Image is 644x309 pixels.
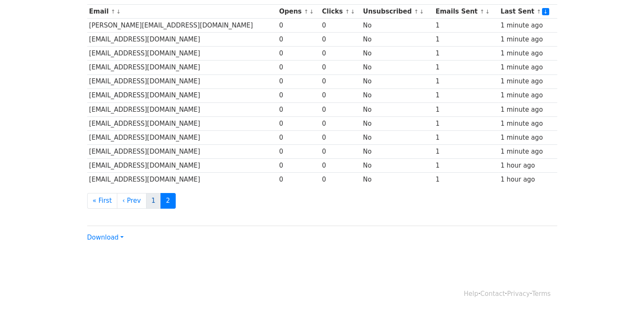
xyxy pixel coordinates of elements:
[361,116,433,130] td: No
[87,47,277,61] td: [EMAIL_ADDRESS][DOMAIN_NAME]
[87,102,277,116] td: [EMAIL_ADDRESS][DOMAIN_NAME]
[87,193,118,209] a: « First
[602,268,644,309] iframe: Chat Widget
[87,88,277,102] td: [EMAIL_ADDRESS][DOMAIN_NAME]
[361,61,433,74] td: No
[498,102,557,116] td: 1 minute ago
[87,159,277,173] td: [EMAIL_ADDRESS][DOMAIN_NAME]
[320,61,361,74] td: 0
[361,88,433,102] td: No
[361,159,433,173] td: No
[434,145,498,159] td: 1
[277,33,320,47] td: 0
[117,193,146,209] a: ‹ Prev
[87,130,277,144] td: [EMAIL_ADDRESS][DOMAIN_NAME]
[361,145,433,159] td: No
[277,173,320,187] td: 0
[87,173,277,187] td: [EMAIL_ADDRESS][DOMAIN_NAME]
[434,74,498,88] td: 1
[320,19,361,33] td: 0
[434,47,498,61] td: 1
[485,8,490,15] a: ↓
[320,88,361,102] td: 0
[434,173,498,187] td: 1
[434,116,498,130] td: 1
[532,290,550,298] a: Terms
[464,290,478,298] a: Help
[507,290,530,298] a: Privacy
[320,159,361,173] td: 0
[277,47,320,61] td: 0
[361,47,433,61] td: No
[277,88,320,102] td: 0
[434,88,498,102] td: 1
[498,173,557,187] td: 1 hour ago
[277,19,320,33] td: 0
[498,47,557,61] td: 1 minute ago
[277,116,320,130] td: 0
[480,290,505,298] a: Contact
[87,145,277,159] td: [EMAIL_ADDRESS][DOMAIN_NAME]
[434,5,498,19] th: Emails Sent
[277,61,320,74] td: 0
[345,8,350,15] a: ↑
[320,173,361,187] td: 0
[361,102,433,116] td: No
[87,234,124,241] a: Download
[304,8,309,15] a: ↑
[361,5,433,19] th: Unsubscribed
[498,88,557,102] td: 1 minute ago
[361,173,433,187] td: No
[351,8,355,15] a: ↓
[87,5,277,19] th: Email
[277,102,320,116] td: 0
[320,74,361,88] td: 0
[498,130,557,144] td: 1 minute ago
[498,33,557,47] td: 1 minute ago
[434,61,498,74] td: 1
[320,33,361,47] td: 0
[277,74,320,88] td: 0
[498,159,557,173] td: 1 hour ago
[277,159,320,173] td: 0
[320,102,361,116] td: 0
[498,116,557,130] td: 1 minute ago
[87,116,277,130] td: [EMAIL_ADDRESS][DOMAIN_NAME]
[320,47,361,61] td: 0
[277,145,320,159] td: 0
[111,8,116,15] a: ↑
[434,130,498,144] td: 1
[434,102,498,116] td: 1
[87,61,277,74] td: [EMAIL_ADDRESS][DOMAIN_NAME]
[480,8,484,15] a: ↑
[87,74,277,88] td: [EMAIL_ADDRESS][DOMAIN_NAME]
[498,74,557,88] td: 1 minute ago
[498,145,557,159] td: 1 minute ago
[434,33,498,47] td: 1
[87,19,277,33] td: [PERSON_NAME][EMAIL_ADDRESS][DOMAIN_NAME]
[320,116,361,130] td: 0
[320,5,361,19] th: Clicks
[309,8,314,15] a: ↓
[434,19,498,33] td: 1
[419,8,424,15] a: ↓
[160,193,176,209] a: 2
[116,8,121,15] a: ↓
[361,33,433,47] td: No
[602,268,644,309] div: Widget chat
[146,193,161,209] a: 1
[414,8,419,15] a: ↑
[434,159,498,173] td: 1
[87,33,277,47] td: [EMAIL_ADDRESS][DOMAIN_NAME]
[361,19,433,33] td: No
[498,61,557,74] td: 1 minute ago
[320,130,361,144] td: 0
[498,5,557,19] th: Last Sent
[361,74,433,88] td: No
[542,8,549,15] a: ↓
[536,8,541,15] a: ↑
[277,5,320,19] th: Opens
[498,19,557,33] td: 1 minute ago
[277,130,320,144] td: 0
[361,130,433,144] td: No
